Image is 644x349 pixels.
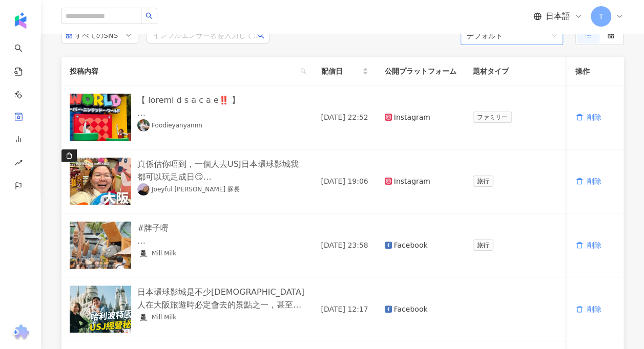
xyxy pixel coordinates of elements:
th: 公開プラットフォーム [377,57,465,85]
div: post-image [70,286,137,333]
span: 削除 [587,241,601,249]
img: KOL Avatar [137,119,150,132]
div: post-image [70,158,137,205]
div: [DATE] 19:06 [321,176,368,187]
div: [DATE] 22:52 [321,112,368,123]
span: T [599,11,604,22]
div: Facebook [385,239,456,251]
img: KOL Avatar [137,183,150,195]
div: Facebook [385,303,456,315]
a: KOL AvatarFoodieyanyannn [137,119,202,132]
span: delete [576,242,583,249]
span: 投稿内容 [70,66,296,77]
div: 真係估你唔到，一個人去USJ日本環球影城我都可以玩足成日😏 一去到一定要衝去Donkey Kong Country玩瘋狂礦車，上年12月新開嫁咋！！興奮到我第一次喺主題樂園買相留念🤭 而今年14... [137,158,304,183]
span: 旅行 [473,239,493,251]
span: 削除 [587,305,601,313]
img: post-image [70,158,131,205]
a: KOL AvatarMill Milk [137,311,176,323]
img: chrome extension [11,324,31,341]
div: 日本環球影城是不少[DEMOGRAPHIC_DATA]人在大阪旅遊時必定會去的景點之一，甚至未出發已經要看不同的排隊攻略、搶購門票。然而在遊玩期間，大家又有沒有想過，像超級[PERSON_NAM... [137,286,304,311]
th: 配信日 [313,57,376,85]
div: #牌子嘢 睇完牙朗同yen去完日本環球影城玩之後，妙妙都想去呀！ 無論係[PERSON_NAME][GEOGRAPHIC_DATA][PERSON_NAME]，定係新開咗Donkey Kong ... [137,222,304,247]
span: delete [576,114,583,121]
div: Instagram [385,112,456,123]
img: post-image [70,94,131,141]
a: KOL AvatarJoeyful [PERSON_NAME] 豚長 [137,183,240,195]
span: search [300,68,306,74]
th: 操作 [567,57,624,85]
a: search [14,37,35,147]
span: ファミリー [473,112,512,123]
div: すべてのSNS [75,28,108,43]
span: 削除 [587,177,601,185]
span: 配信日 [321,66,360,77]
img: KOL Avatar [137,311,150,323]
div: 【 loremi d s a c a e‼️ 】 seddoeiusmod teMpor❤️‍🔥 incidi utlab😍～ e Dolore Magn Aliquae 4350a13min ... [137,94,304,119]
span: delete [576,306,583,313]
button: 削除 [575,235,602,255]
span: 旅行 [473,176,493,187]
img: post-image [70,222,131,269]
div: [DATE] 23:58 [321,239,368,251]
img: post-image [70,286,131,333]
img: logo icon [12,12,29,29]
button: 削除 [575,299,602,319]
button: 削除 [575,171,602,191]
div: Instagram [385,176,456,187]
span: search [257,32,264,39]
span: search [298,63,308,79]
span: 削除 [587,113,601,121]
span: delete [576,178,583,185]
div: post-image [70,222,137,269]
span: 日本語 [546,11,570,22]
div: post-image [70,94,137,141]
span: rise [14,152,23,176]
span: デフォルト [467,27,557,45]
a: KOL AvatarMill Milk [137,247,176,259]
div: [DATE] 12:17 [321,303,368,315]
th: 題材タイプ [465,57,586,85]
img: KOL Avatar [137,247,150,259]
span: search [146,12,153,19]
button: 削除 [575,107,602,127]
